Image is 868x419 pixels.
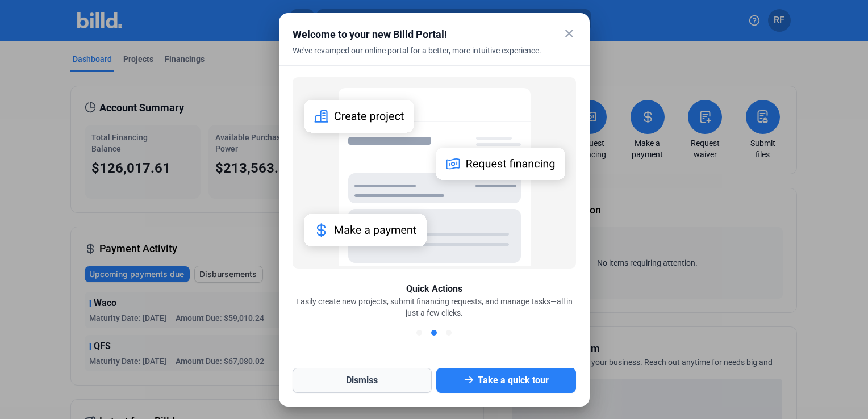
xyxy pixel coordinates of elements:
[562,27,576,40] mat-icon: close
[436,368,576,393] button: Take a quick tour
[293,27,548,43] div: Welcome to your new Billd Portal!
[293,45,548,70] div: We've revamped our online portal for a better, more intuitive experience.
[293,368,432,393] button: Dismiss
[406,282,462,296] div: Quick Actions
[293,296,576,319] div: Easily create new projects, submit financing requests, and manage tasks—all in just a few clicks.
